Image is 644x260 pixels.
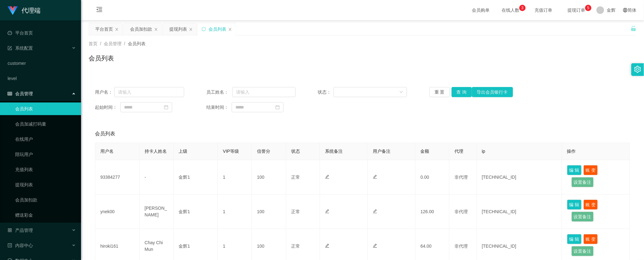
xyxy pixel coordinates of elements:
[95,160,140,195] td: 93384277
[416,195,450,229] td: 126.00
[454,149,463,154] span: 代理
[584,234,598,244] button: 账 变
[634,66,641,73] i: 图标: setting
[95,195,140,229] td: ynek00
[275,105,280,109] i: 图标: calendar
[8,46,12,50] i: 图标: form
[623,8,628,12] i: 图标: global
[584,200,598,210] button: 账 变
[291,244,300,249] span: 正常
[8,8,41,13] a: 代理端
[179,149,188,154] span: 上级
[223,149,239,154] span: VIP等级
[95,130,115,138] span: 会员列表
[399,90,403,95] i: 图标: down
[325,175,329,179] i: 图标: edit
[531,8,555,12] span: 充值订单
[8,46,33,51] span: 系统配置
[164,105,168,109] i: 图标: calendar
[572,177,594,187] button: 设置备注
[8,6,18,15] img: logo.9652507e.png
[584,165,598,175] button: 账 变
[257,149,270,154] span: 信誉分
[373,209,377,214] i: 图标: edit
[454,209,468,214] span: 非代理
[572,212,594,222] button: 设置备注
[631,26,636,31] i: 图标: unlock
[325,149,343,154] span: 系统备注
[8,228,33,233] span: 产品管理
[218,195,252,229] td: 1
[89,53,114,63] h1: 会员列表
[15,133,76,145] a: 在线用户
[567,200,582,210] button: 编 辑
[477,195,562,229] td: [TECHNICAL_ID]
[89,41,97,46] span: 首页
[8,228,12,232] i: 图标: appstore-o
[15,148,76,161] a: 陪玩用户
[206,89,232,96] span: 员工姓名：
[421,149,429,154] span: 金额
[202,27,206,31] i: 图标: sync
[472,87,513,97] button: 导出会员银行卡
[100,149,114,154] span: 用户名
[452,87,472,97] button: 查 询
[232,87,296,97] input: 请输入
[89,0,110,21] i: 图标: menu-fold
[252,195,286,229] td: 100
[587,5,590,11] p: 5
[585,5,591,11] sup: 5
[519,5,526,11] sup: 3
[209,23,226,35] div: 会员列表
[22,0,41,21] h1: 代理端
[567,165,582,175] button: 编 辑
[15,209,76,221] a: 赠送彩金
[454,244,468,249] span: 非代理
[100,41,101,46] span: /
[169,23,187,35] div: 提现列表
[567,149,576,154] span: 操作
[325,209,329,214] i: 图标: edit
[8,57,76,70] a: customer
[477,160,562,195] td: [TECHNICAL_ID]
[291,209,300,214] span: 正常
[373,149,391,154] span: 用户备注
[140,160,174,195] td: -
[291,175,300,180] span: 正常
[318,89,334,96] span: 状态：
[95,89,114,96] span: 用户名：
[130,23,152,35] div: 会员加扣款
[128,41,146,46] span: 会员列表
[15,118,76,130] a: 会员加减打码量
[15,178,76,191] a: 提现列表
[522,5,524,11] p: 3
[15,102,76,115] a: 会员列表
[8,243,33,248] span: 内容中心
[572,246,594,256] button: 设置备注
[15,194,76,206] a: 会员加扣款
[373,175,377,179] i: 图标: edit
[95,23,113,35] div: 平台首页
[218,160,252,195] td: 1
[174,195,218,229] td: 金辉1
[140,195,174,229] td: [PERSON_NAME]
[373,244,377,248] i: 图标: edit
[482,149,485,154] span: ip
[567,234,582,244] button: 编 辑
[104,41,122,46] span: 会员管理
[8,91,33,96] span: 会员管理
[206,104,232,111] span: 结束时间：
[416,160,450,195] td: 0.00
[325,244,329,248] i: 图标: edit
[8,243,12,248] i: 图标: profile
[564,8,588,12] span: 提现订单
[228,28,232,31] i: 图标: close
[95,104,120,111] span: 起始时间：
[154,28,158,31] i: 图标: close
[8,91,12,96] i: 图标: table
[454,175,468,180] span: 非代理
[291,149,300,154] span: 状态
[145,149,167,154] span: 持卡人姓名
[189,28,193,31] i: 图标: close
[114,87,184,97] input: 请输入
